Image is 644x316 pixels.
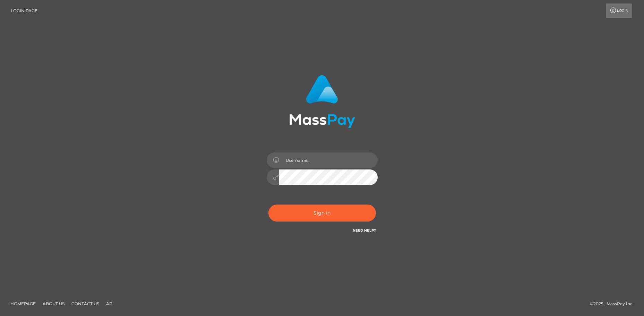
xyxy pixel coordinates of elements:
a: API [103,298,117,309]
img: MassPay Login [289,75,355,128]
button: Sign in [268,205,376,222]
a: Contact Us [69,298,102,309]
a: Homepage [8,298,38,309]
a: About Us [40,298,67,309]
a: Need Help? [353,228,376,233]
div: © 2025 , MassPay Inc. [590,300,639,308]
input: Username... [279,152,378,168]
a: Login [606,3,632,18]
a: Login Page [11,3,37,18]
